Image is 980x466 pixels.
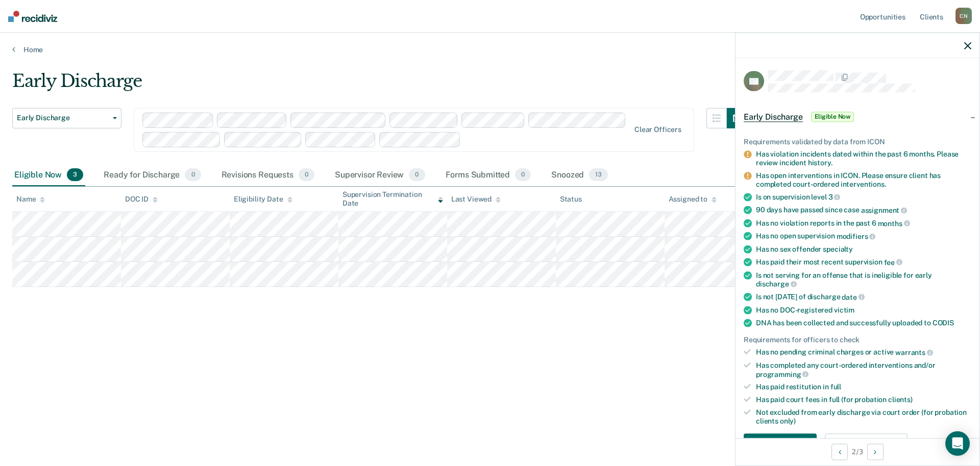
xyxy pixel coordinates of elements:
div: Revisions Requests [219,164,316,187]
span: discharge [756,280,797,288]
div: Is not [DATE] of discharge [756,293,971,302]
span: Eligible Now [811,112,854,122]
div: Snoozed [549,164,610,187]
span: CODIS [933,318,954,326]
div: Eligibility Date [234,195,292,204]
button: Navigate to form [744,433,817,454]
button: Previous Opportunity [831,443,848,460]
span: 0 [299,168,314,182]
span: months [878,219,910,227]
div: Has completed any court-ordered interventions and/or [756,361,971,379]
div: Last Viewed [451,195,501,204]
span: full [830,383,841,391]
div: Assigned to [669,195,717,204]
div: Early Discharge [12,71,747,100]
span: assignment [861,206,907,214]
span: 0 [409,168,425,182]
span: programming [756,370,808,378]
div: 2 / 3 [736,438,979,465]
div: Not excluded from early discharge via court order (for probation clients [756,408,971,426]
div: Has open interventions in ICON. Please ensure client has completed court-ordered interventions. [756,171,971,189]
div: Is not serving for an offense that is ineligible for early [756,271,971,288]
button: Update Eligibility [825,433,908,454]
div: Forms Submitted [444,164,533,187]
div: Has violation incidents dated within the past 6 months. Please review incident history. [756,150,971,167]
div: DNA has been collected and successfully uploaded to [756,318,971,327]
span: specialty [823,245,853,253]
span: 0 [185,168,201,182]
span: warrants [895,348,933,357]
div: 90 days have passed since case [756,206,971,215]
div: Clear officers [634,125,681,134]
span: Early Discharge [17,114,109,122]
div: Has no sex offender [756,245,971,254]
span: 13 [589,168,608,182]
div: Ready for Discharge [102,164,203,187]
div: Requirements validated by data from ICON [744,137,971,146]
span: date [842,293,864,301]
div: Has paid court fees in full (for probation [756,395,971,404]
div: Is on supervision level [756,192,971,202]
span: only) [780,416,796,425]
a: Navigate to form link [744,433,821,454]
div: Has paid their most recent supervision [756,258,971,267]
img: Recidiviz [8,11,57,22]
span: Early Discharge [744,112,803,122]
span: clients) [888,395,913,404]
div: Has no open supervision [756,232,971,241]
div: Has paid restitution in [756,383,971,391]
button: Next Opportunity [867,443,884,460]
div: Supervision Termination Date [342,190,443,208]
div: Has no violation reports in the past 6 [756,218,971,228]
div: Early DischargeEligible Now [736,100,979,133]
div: Has no pending criminal charges or active [756,348,971,357]
span: victim [834,305,854,314]
div: Requirements for officers to check [744,335,971,344]
div: Name [16,195,45,204]
span: 3 [828,193,841,201]
div: Open Intercom Messenger [945,431,970,456]
span: 3 [67,168,83,182]
a: Home [12,45,968,54]
div: DOC ID [125,195,158,204]
span: fee [884,258,902,266]
span: modifiers [837,232,876,240]
div: C N [955,8,972,24]
div: Eligible Now [12,164,85,187]
div: Status [560,195,582,204]
div: Supervisor Review [333,164,427,187]
span: 0 [515,168,531,182]
div: Has no DOC-registered [756,305,971,314]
